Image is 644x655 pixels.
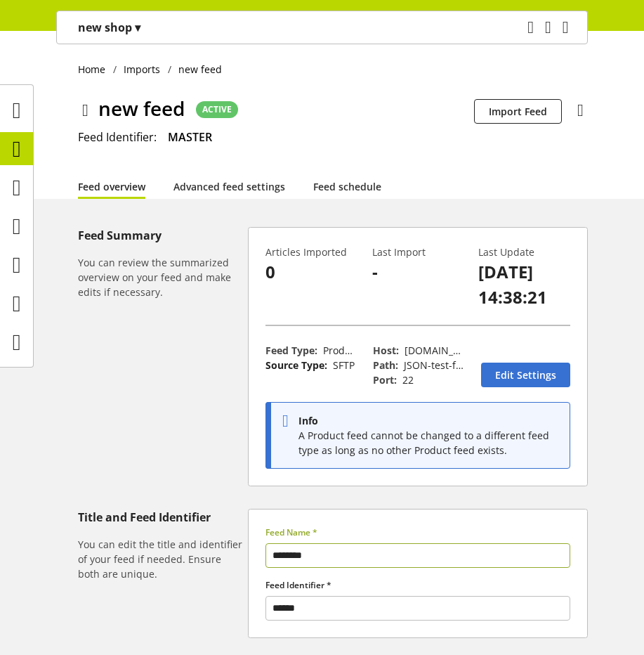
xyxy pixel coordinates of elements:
[78,255,242,299] h6: You can review the summarized overview on your feed and make edits if necessary.
[478,245,570,259] p: Last Update
[78,509,242,526] h5: Title and Feed Identifier
[117,62,168,77] a: Imports
[478,259,570,310] p: [DATE] 14:38:21
[333,358,355,372] span: SFTP
[168,129,212,145] span: MASTER
[265,344,317,357] span: Feed Type:
[489,104,547,119] span: Import Feed
[265,579,331,591] span: Feed Identifier *
[373,358,398,372] span: Path:
[373,344,461,372] span: ftp.channelpilot.com
[78,537,242,581] h6: You can edit the title and identifier of your feed if needed. Ensure both are unique.
[298,428,563,458] p: A Product feed cannot be changed to a different feed type as long as no other Product feed exists.
[78,129,157,145] span: Feed Identifier:
[474,99,562,124] button: Import Feed
[78,62,113,77] a: Home
[373,344,399,357] span: Host:
[495,368,556,382] span: Edit Settings
[173,179,285,194] a: Advanced feed settings
[98,93,185,123] span: new feed
[78,179,145,194] a: Feed overview
[481,363,570,387] a: Edit Settings
[372,259,464,285] p: -
[265,245,357,259] p: Articles Imported
[372,245,464,259] p: Last Import
[265,259,357,285] p: 0
[402,373,414,387] span: 22
[265,358,327,372] span: Source Type:
[298,413,563,428] p: Info
[78,227,242,244] h5: Feed Summary
[313,179,381,194] a: Feed schedule
[56,11,588,44] nav: main navigation
[265,526,317,538] span: Feed Name *
[78,19,140,36] p: new shop
[135,20,140,35] span: ▾
[373,358,461,387] span: JSON-test-feed - Copy 1.json
[373,373,397,387] span: Port:
[202,103,232,116] span: ACTIVE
